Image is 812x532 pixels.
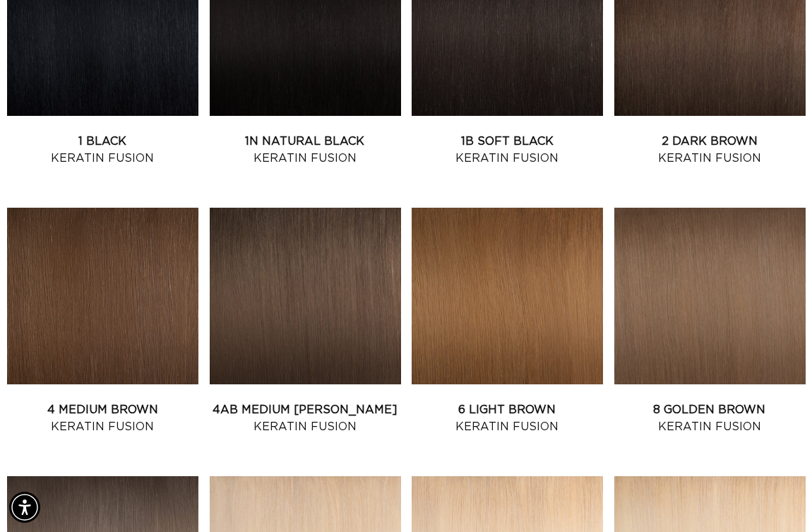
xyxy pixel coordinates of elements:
[7,133,198,167] a: 1 Black Keratin Fusion
[412,401,603,435] a: 6 Light Brown Keratin Fusion
[210,401,401,435] a: 4AB Medium [PERSON_NAME] Keratin Fusion
[614,401,806,435] a: 8 Golden Brown Keratin Fusion
[9,492,40,523] div: Accessibility Menu
[614,133,806,167] a: 2 Dark Brown Keratin Fusion
[7,401,198,435] a: 4 Medium Brown Keratin Fusion
[412,133,603,167] a: 1B Soft Black Keratin Fusion
[210,133,401,167] a: 1N Natural Black Keratin Fusion
[741,464,812,532] iframe: Chat Widget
